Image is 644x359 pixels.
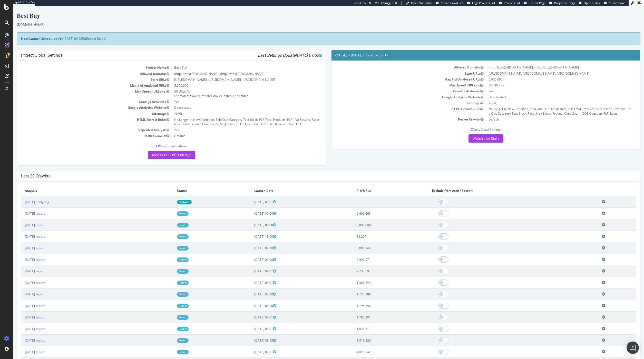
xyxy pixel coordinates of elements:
[473,94,623,100] td: Yes
[158,127,309,133] td: Default
[339,328,415,340] td: 1,819,326
[164,240,175,244] a: Report
[322,100,473,110] td: HTML Extract Rules
[158,65,309,71] td: (http|https)://[DOMAIN_NAME], (http|https)://[DOMAIN_NAME]
[8,58,158,64] td: Project Name
[411,1,432,5] span: Open Viz Editor
[554,1,575,5] span: Project Settings
[241,251,263,256] span: [DATE] 09:00
[473,76,623,82] td: 30 URLs / s
[241,217,263,221] span: [DATE] 09:00
[164,297,175,302] a: Report
[322,64,473,70] td: Start URLs
[241,332,263,336] span: [DATE] 08:15
[12,321,31,325] a: [DATE] report
[197,87,235,92] span: 1 day 22 hours 17 minutes
[549,1,575,5] a: Project Settings
[415,179,585,190] th: Exclude from ActionBoard
[12,286,31,290] a: [DATE] report
[339,282,415,294] td: 1,734,389
[473,88,623,94] td: Deactivated
[158,76,309,82] td: 5,000,000
[241,344,263,348] span: [DATE] 08:01
[164,205,175,210] a: Report
[12,251,31,256] a: [DATE] report
[164,263,175,267] a: Report
[473,64,623,70] td: [URL][DOMAIN_NAME], [URL][DOMAIN_NAME], [URL][DOMAIN_NAME]
[4,5,627,16] div: Best Buy
[339,294,415,305] td: 1,795,854
[12,344,31,348] a: [DATE] report
[322,58,473,64] td: Allowed Domains
[164,344,175,348] a: Report
[241,263,263,267] span: [DATE] 09:01
[339,340,415,352] td: 1,820,647
[8,138,309,142] p: View Crawl Settings
[339,305,415,317] td: 1,782,901
[339,248,415,259] td: 2,992,971
[237,179,339,190] th: Launch Date
[436,1,463,5] a: Admin Crawl List
[12,297,31,302] a: [DATE] report
[322,76,473,82] td: Max Speed (URLs / s)
[8,111,158,121] td: HTML Extract Rules
[12,332,31,336] a: [DATE] report
[8,65,158,71] td: Allowed Domains
[158,121,309,127] td: Yes
[584,1,600,5] span: Open in dev
[467,1,495,5] a: Logs Projects List
[12,205,31,210] a: [DATE] report
[241,286,263,290] span: [DATE] 08:00
[339,236,415,248] td: 3,080,143
[8,121,158,127] td: Repeated Analysis
[158,58,309,64] td: Best Buy
[50,30,72,35] span: [DATE] 09:00
[164,309,175,313] a: Report
[579,1,600,5] a: Open in dev
[245,47,309,52] i: Last Settings Update
[455,128,490,136] a: Watch Live Stats
[164,228,175,233] a: Report
[164,332,175,336] a: Report
[164,321,175,325] a: Report
[322,121,623,126] p: View Crawl Settings
[375,1,394,5] div: Viz Debugger:
[12,228,31,233] a: [DATE] report
[12,309,31,313] a: [DATE] report
[8,98,158,104] td: Google Analytics Website
[339,271,415,282] td: 1,988,393
[241,321,263,325] span: [DATE] 08:01
[164,274,175,279] a: Report
[8,93,158,98] td: Crawl JS Activated
[8,30,50,35] strong: Next Launch Scheduled for:
[12,240,31,244] a: [DATE] report
[604,1,625,5] a: Admin Page
[339,259,415,271] td: 2,233,591
[473,70,623,76] td: 5,000,000
[8,47,309,52] h4: Project Global Settings
[627,342,639,354] div: Open Intercom Messenger
[322,94,473,100] td: Sitemaps
[241,228,263,233] span: [DATE] 18:00
[524,1,545,5] a: Project Page
[354,1,367,5] div: ReadOnly:
[158,105,309,111] td: Yes
[322,82,473,88] td: Crawl JS Activated
[241,194,263,198] span: [DATE] 09:01
[322,110,473,116] td: Pocket Crawler
[8,82,158,93] td: Max Speed (URLs / s)
[499,1,520,5] a: Projects List
[160,179,237,190] th: Status
[529,1,545,5] span: Project Page
[12,274,31,279] a: [DATE] report
[8,179,160,190] th: Analysis
[241,297,263,302] span: [DATE] 08:00
[12,194,36,198] a: [DATE] analyzing
[406,1,432,5] a: Open Viz Editor
[473,110,623,116] td: Default
[241,274,263,279] span: [DATE] 08:01
[322,47,623,52] h4: Analysis [DATE] is currently running
[241,240,263,244] span: [DATE] 09:08
[12,263,31,267] a: [DATE] report
[441,1,463,5] span: Admin Crawl List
